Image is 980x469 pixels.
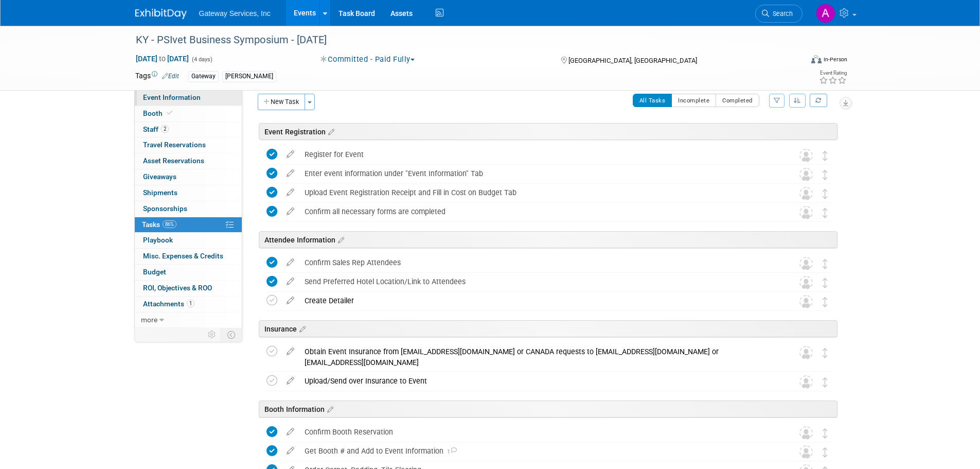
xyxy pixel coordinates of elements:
span: ROI, Objectives & ROO [143,284,212,292]
td: Personalize Event Tab Strip [203,328,221,341]
span: Giveaways [143,172,176,181]
span: Attachments [143,300,194,308]
i: Move task [823,278,828,288]
div: Obtain Event Insurance from [EMAIL_ADDRESS][DOMAIN_NAME] or CANADA requests to [EMAIL_ADDRESS][DO... [299,343,779,371]
a: Search [755,5,803,23]
a: Shipments [135,185,242,201]
span: Gateway Services, Inc [199,9,271,18]
button: New Task [258,94,305,110]
span: Tasks [142,220,176,229]
a: edit [281,207,299,216]
span: Misc. Expenses & Credits [143,252,223,260]
a: edit [281,150,299,159]
img: Unassigned [799,149,813,162]
img: Unassigned [799,257,813,270]
img: Unassigned [799,346,813,359]
img: ExhibitDay [135,9,187,19]
i: Booth reservation complete [167,110,172,116]
div: Send Preferred Hotel Location/Link to Attendees [299,273,779,290]
a: edit [281,446,299,456]
span: 86% [163,220,176,228]
div: Booth Information [259,401,838,418]
i: Move task [823,377,828,387]
a: edit [281,277,299,286]
a: edit [281,188,299,197]
a: Staff2 [135,122,242,137]
a: Booth [135,106,242,121]
a: Travel Reservations [135,137,242,153]
img: Unassigned [799,375,813,389]
i: Move task [823,297,828,307]
span: Budget [143,268,166,276]
span: [DATE] [DATE] [135,54,189,63]
img: Unassigned [799,445,813,459]
a: Asset Reservations [135,153,242,169]
span: Travel Reservations [143,141,206,149]
span: Staff [143,125,169,133]
i: Move task [823,348,828,358]
i: Move task [823,447,828,457]
div: Attendee Information [259,231,838,248]
div: Enter event information under "Event Information" Tab [299,165,779,182]
i: Move task [823,208,828,218]
button: All Tasks [633,94,672,107]
div: Event Registration [259,123,838,140]
img: Unassigned [799,187,813,200]
span: Playbook [143,236,173,244]
span: [GEOGRAPHIC_DATA], [GEOGRAPHIC_DATA] [568,57,697,64]
div: Upload/Send over Insurance to Event [299,372,779,390]
a: Edit sections [335,234,344,245]
div: Register for Event [299,146,779,163]
a: Event Information [135,90,242,106]
div: [PERSON_NAME] [222,71,276,82]
a: edit [281,376,299,386]
td: Tags [135,71,179,82]
i: Move task [823,428,828,438]
span: (4 days) [191,56,212,63]
div: Create Detailer [299,292,779,309]
div: Get Booth # and Add to Event Information [299,442,779,460]
a: edit [281,347,299,356]
i: Move task [823,151,828,161]
div: Insurance [259,320,838,337]
a: Budget [135,265,242,280]
div: Upload Event Registration Receipt and Fill in Cost on Budget Tab [299,184,779,201]
button: Committed - Paid Fully [317,54,419,65]
a: Sponsorships [135,201,242,217]
a: Edit sections [326,126,334,136]
i: Move task [823,170,828,180]
button: Incomplete [671,94,716,107]
a: Edit [162,73,179,80]
span: to [157,55,167,63]
div: Event Rating [819,71,847,76]
span: Shipments [143,188,177,197]
div: Confirm Sales Rep Attendees [299,254,779,271]
a: edit [281,296,299,305]
span: 2 [161,125,169,133]
span: Booth [143,109,174,117]
button: Completed [716,94,759,107]
div: In-Person [823,56,847,63]
span: Sponsorships [143,204,187,213]
a: edit [281,169,299,178]
a: Attachments1 [135,297,242,312]
span: Asset Reservations [143,157,204,165]
a: edit [281,258,299,267]
div: Confirm Booth Reservation [299,423,779,441]
img: Unassigned [799,206,813,219]
span: Event Information [143,93,201,101]
a: Misc. Expenses & Credits [135,249,242,264]
div: Gateway [188,71,219,82]
img: Alyson Evans [816,4,835,23]
img: Unassigned [799,168,813,181]
a: Refresh [810,94,827,107]
img: Unassigned [799,295,813,308]
i: Move task [823,259,828,269]
span: 1 [187,300,194,307]
a: more [135,312,242,328]
img: Format-Inperson.png [811,55,822,63]
div: Event Format [742,54,848,69]
i: Move task [823,189,828,199]
a: Playbook [135,233,242,248]
a: Tasks86% [135,217,242,233]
